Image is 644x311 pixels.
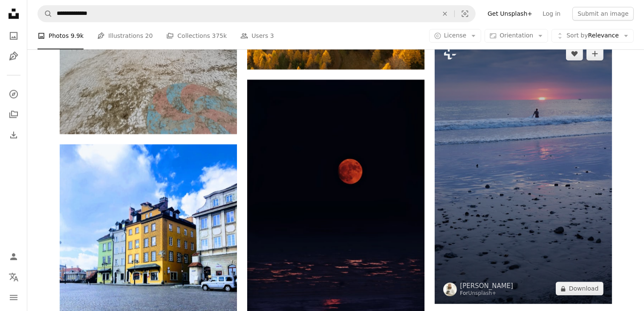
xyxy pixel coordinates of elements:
[270,31,274,40] span: 3
[443,282,457,296] img: Go to Natalia Blauth's profile
[566,31,619,40] span: Relevance
[5,5,22,24] a: Home — Unsplash
[5,126,22,143] a: Download History
[460,290,514,297] div: For
[586,47,604,60] button: Add to Collection
[38,5,476,22] form: Find visuals sitewide
[485,29,548,43] button: Orientation
[5,86,22,103] a: Explore
[468,290,497,296] a: Unsplash+
[537,7,566,20] a: Log in
[435,38,612,304] img: a person riding a horse on a beach at sunset
[5,289,22,306] button: Menu
[97,22,153,49] a: Illustrations 20
[566,47,583,60] button: Like
[436,6,454,22] button: Clear
[429,29,482,43] button: License
[444,32,467,39] span: License
[566,32,588,39] span: Sort by
[212,31,227,40] span: 375k
[166,22,227,49] a: Collections 375k
[552,29,634,43] button: Sort byRelevance
[38,6,52,22] button: Search Unsplash
[5,106,22,123] a: Collections
[435,167,612,175] a: a person riding a horse on a beach at sunset
[60,258,237,266] a: white van parked beside yellow and brown concrete building during daytime
[572,7,634,20] button: Submit an image
[247,210,425,217] a: red moon and body of water
[5,48,22,65] a: Illustrations
[460,282,514,290] a: [PERSON_NAME]
[240,22,274,49] a: Users 3
[482,7,537,20] a: Get Unsplash+
[455,6,475,22] button: Visual search
[5,268,22,285] button: Language
[556,282,604,295] button: Download
[5,27,22,44] a: Photos
[5,248,22,265] a: Log in / Sign up
[500,32,533,39] span: Orientation
[145,31,153,40] span: 20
